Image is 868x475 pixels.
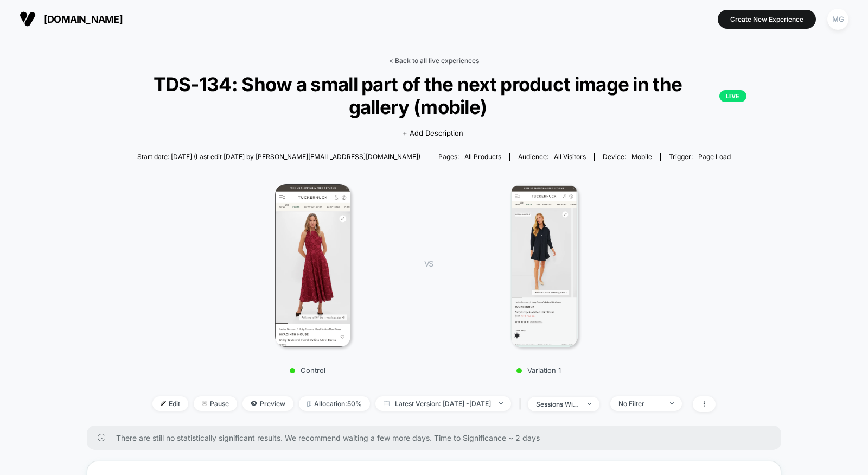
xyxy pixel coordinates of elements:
span: [DOMAIN_NAME] [44,14,123,25]
img: rebalance [307,401,311,407]
img: Variation 1 main [510,184,577,347]
div: Pages: [438,153,501,161]
span: + Add Description [403,128,463,139]
img: end [202,401,207,406]
div: MG [827,9,848,30]
img: Visually logo [20,11,36,27]
img: Control main [275,184,350,347]
span: Device: [594,153,660,161]
img: calendar [384,401,390,406]
span: There are still no statistically significant results. We recommend waiting a few more days . Time... [116,433,759,442]
p: LIVE [719,90,746,102]
span: | [516,396,528,412]
p: Variation 1 [444,366,634,375]
img: end [499,402,503,404]
button: MG [824,8,852,30]
div: No Filter [618,400,662,408]
img: edit [161,401,166,406]
img: end [670,402,674,404]
span: mobile [631,153,652,161]
button: [DOMAIN_NAME] [16,10,126,28]
span: Allocation: 50% [299,396,370,411]
div: Trigger: [669,153,731,161]
img: end [588,403,591,405]
span: All Visitors [554,153,586,161]
span: Latest Version: [DATE] - [DATE] [375,396,511,411]
span: Pause [194,396,237,411]
span: VS [424,259,433,268]
a: < Back to all live experiences [389,56,479,65]
span: all products [464,153,501,161]
span: Preview [242,396,293,411]
span: TDS-134: Show a small part of the next product image in the gallery (mobile) [122,73,746,118]
span: Edit [152,396,188,411]
div: sessions with impression [536,400,579,408]
span: Page Load [698,153,731,161]
span: Start date: [DATE] (Last edit [DATE] by [PERSON_NAME][EMAIL_ADDRESS][DOMAIN_NAME]) [137,153,420,161]
div: Audience: [518,153,586,161]
button: Create New Experience [718,10,816,29]
p: Control [213,366,403,375]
